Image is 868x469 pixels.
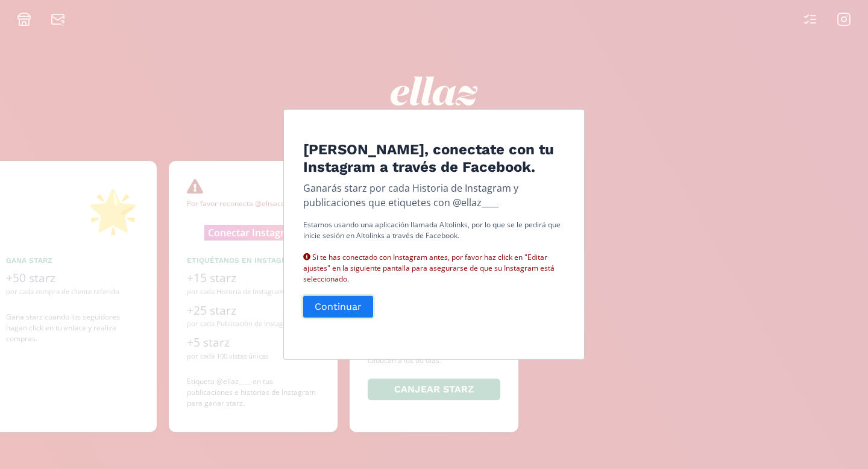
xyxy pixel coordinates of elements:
h4: [PERSON_NAME], conectate con tu Instagram a través de Facebook. [303,141,565,176]
div: Edit Program [283,109,585,360]
button: Continuar [301,294,375,319]
p: Estamos usando una aplicación llamada Altolinks, por lo que se le pedirá que inicie sesión en Alt... [303,219,565,284]
div: Si te has conectado con Instagram antes, por favor haz click en "Editar ajustes" en la siguiente ... [303,241,565,284]
p: Ganarás starz por cada Historia de Instagram y publicaciones que etiquetes con @ellaz____ [303,180,565,209]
